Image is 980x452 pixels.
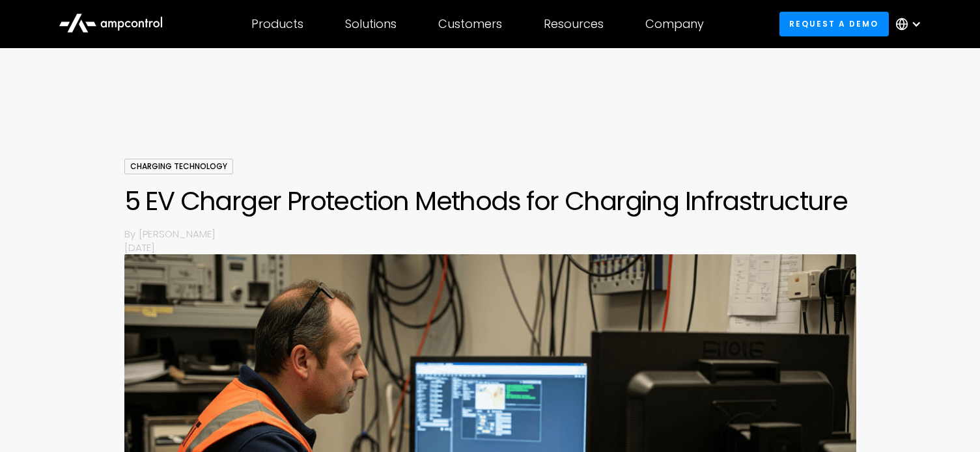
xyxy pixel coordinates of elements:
div: Solutions [345,17,397,31]
div: Resources [544,17,604,31]
div: Customers [438,17,502,31]
div: Products [251,17,303,31]
p: [PERSON_NAME] [139,227,856,241]
div: Company [645,17,704,31]
p: By [124,227,139,241]
a: Request a demo [779,12,889,36]
div: Charging Technology [124,159,233,174]
h1: 5 EV Charger Protection Methods for Charging Infrastructure [124,185,856,217]
p: [DATE] [124,241,856,254]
